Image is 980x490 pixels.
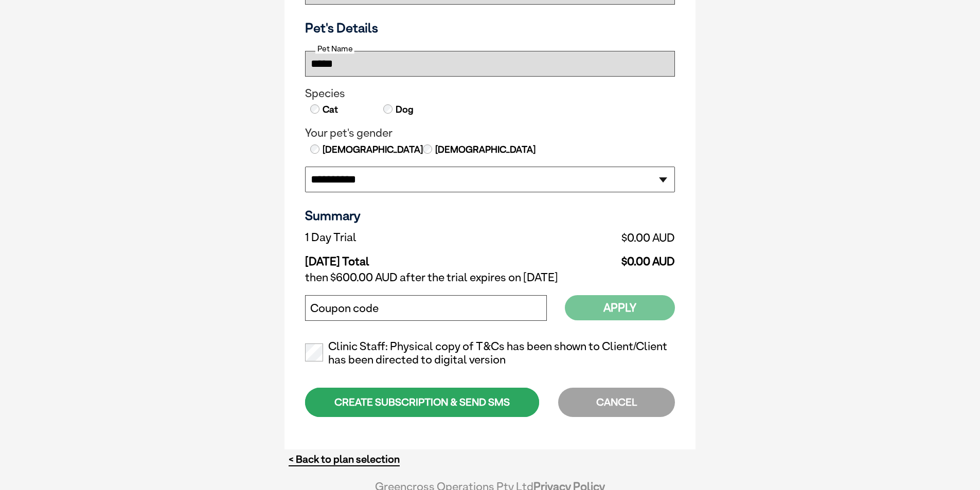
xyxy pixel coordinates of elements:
[305,126,675,140] legend: Your pet's gender
[305,388,539,417] div: CREATE SUBSCRIPTION & SEND SMS
[558,388,675,417] div: CANCEL
[506,247,675,268] td: $0.00 AUD
[305,208,675,223] h3: Summary
[506,228,675,247] td: $0.00 AUD
[289,453,400,466] a: < Back to plan selection
[305,87,675,100] legend: Species
[565,295,675,320] button: Apply
[301,20,679,35] h3: Pet's Details
[310,302,379,315] label: Coupon code
[305,340,675,367] label: Clinic Staff: Physical copy of T&Cs has been shown to Client/Client has been directed to digital ...
[305,343,323,361] input: Clinic Staff: Physical copy of T&Cs has been shown to Client/Client has been directed to digital ...
[305,228,506,247] td: 1 Day Trial
[305,268,675,287] td: then $600.00 AUD after the trial expires on [DATE]
[305,247,506,268] td: [DATE] Total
